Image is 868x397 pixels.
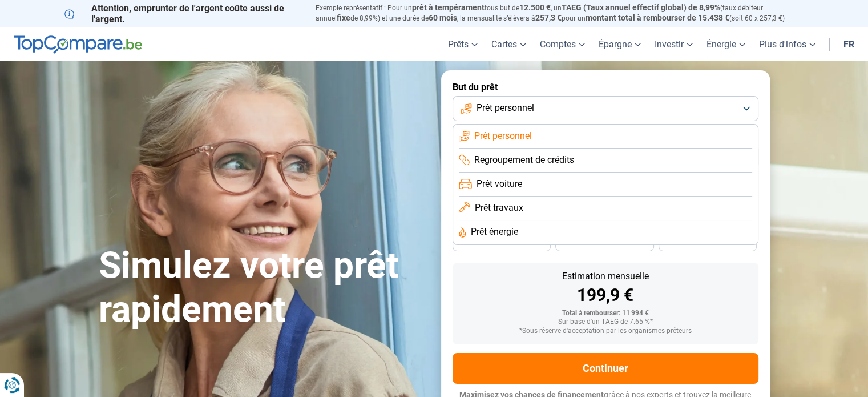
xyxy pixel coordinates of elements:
[462,310,749,318] div: Total à rembourser: 11 994 €
[337,13,350,22] span: fixe
[64,3,302,25] p: Attention, emprunter de l'argent coûte aussi de l'argent.
[475,202,523,214] span: Prêt travaux
[752,27,822,61] a: Plus d'infos
[412,3,485,12] span: prêt à tempérament
[462,272,749,281] div: Estimation mensuelle
[562,3,720,12] span: TAEG (Taux annuel effectif global) de 8,99%
[700,27,752,61] a: Énergie
[533,27,592,61] a: Comptes
[485,27,533,61] a: Cartes
[648,27,700,61] a: Investir
[462,327,749,335] div: *Sous réserve d'acceptation par les organismes prêteurs
[535,13,562,22] span: 257,3 €
[519,3,551,12] span: 12.500 €
[477,102,534,114] span: Prêt personnel
[453,96,758,121] button: Prêt personnel
[316,3,804,23] p: Exemple représentatif : Pour un tous but de , un (taux débiteur annuel de 8,99%) et une durée de ...
[14,35,142,54] img: TopCompare
[477,178,522,190] span: Prêt voiture
[489,239,514,246] span: 36 mois
[474,154,574,166] span: Regroupement de crédits
[474,130,532,142] span: Prêt personnel
[837,27,861,61] a: fr
[592,239,617,246] span: 30 mois
[695,239,720,246] span: 24 mois
[592,27,648,61] a: Épargne
[453,353,758,384] button: Continuer
[471,226,518,238] span: Prêt énergie
[462,318,749,326] div: Sur base d'un TAEG de 7.65 %*
[429,13,457,22] span: 60 mois
[586,13,729,22] span: montant total à rembourser de 15.438 €
[441,27,485,61] a: Prêts
[453,82,758,93] label: But du prêt
[462,287,749,304] div: 199,9 €
[99,244,427,332] h1: Simulez votre prêt rapidement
